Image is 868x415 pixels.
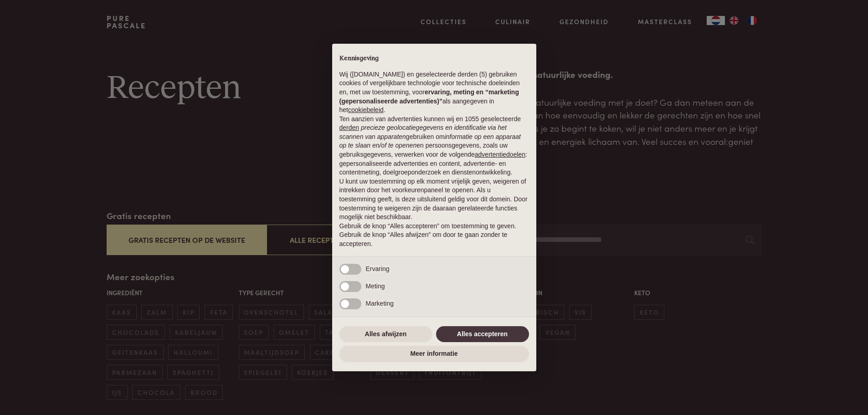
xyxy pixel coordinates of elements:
[348,106,384,113] a: cookiebeleid
[339,123,360,133] button: derden
[339,115,529,177] p: Ten aanzien van advertenties kunnen wij en 1055 geselecteerde gebruiken om en persoonsgegevens, z...
[436,326,529,343] button: Alles accepteren
[339,124,507,140] em: precieze geolocatiegegevens en identificatie via het scannen van apparaten
[339,55,529,63] h2: Kennisgeving
[366,282,385,290] span: Meting
[339,326,432,343] button: Alles afwijzen
[366,300,394,307] span: Marketing
[339,346,529,362] button: Meer informatie
[339,133,521,149] em: informatie op een apparaat op te slaan en/of te openen
[339,70,529,115] p: Wij ([DOMAIN_NAME]) en geselecteerde derden (5) gebruiken cookies of vergelijkbare technologie vo...
[339,177,529,222] p: U kunt uw toestemming op elk moment vrijelijk geven, weigeren of intrekken door het voorkeurenpan...
[339,88,519,105] strong: ervaring, meting en “marketing (gepersonaliseerde advertenties)”
[475,150,525,159] button: advertentiedoelen
[339,222,529,249] p: Gebruik de knop “Alles accepteren” om toestemming te geven. Gebruik de knop “Alles afwijzen” om d...
[366,265,390,272] span: Ervaring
